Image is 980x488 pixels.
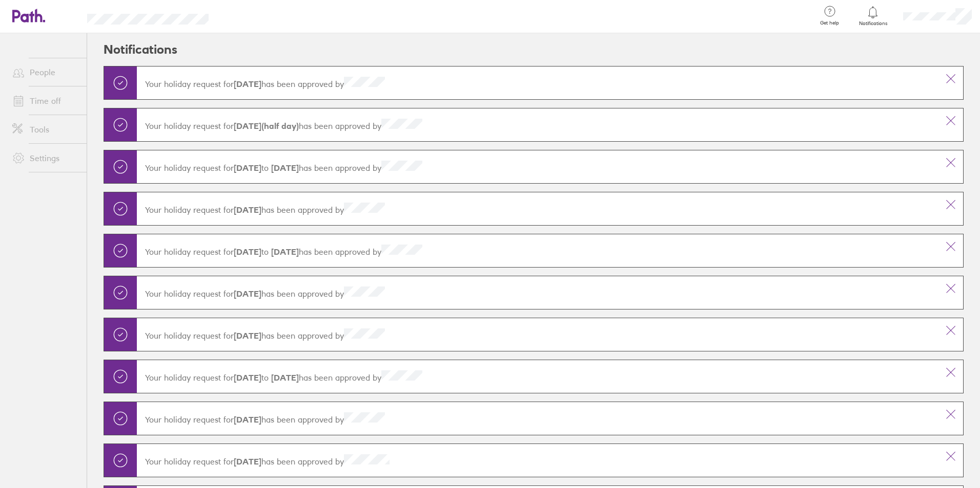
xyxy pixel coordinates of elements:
[145,161,930,173] p: Your holiday request for has been approved by
[4,91,87,111] a: Time off
[234,372,261,383] strong: [DATE]
[145,245,930,257] p: Your holiday request for has been approved by
[145,328,930,341] p: Your holiday request for has been approved by
[234,330,261,341] strong: [DATE]
[145,286,930,299] p: Your holiday request for has been approved by
[234,414,261,425] strong: [DATE]
[813,20,846,26] span: Get help
[234,205,261,215] strong: [DATE]
[4,148,87,168] a: Settings
[145,412,930,425] p: Your holiday request for has been approved by
[234,247,261,257] strong: [DATE]
[856,20,890,27] span: Notifications
[4,119,87,140] a: Tools
[234,163,261,173] strong: [DATE]
[269,163,299,173] strong: [DATE]
[234,289,261,299] strong: [DATE]
[234,372,299,383] span: to
[104,33,177,66] h2: Notifications
[269,372,299,383] strong: [DATE]
[4,62,87,82] a: People
[145,119,930,131] p: Your holiday request for has been approved by
[856,5,890,27] a: Notifications
[269,247,299,257] strong: [DATE]
[145,203,930,215] p: Your holiday request for has been approved by
[234,163,299,173] span: to
[234,247,299,257] span: to
[145,77,930,89] p: Your holiday request for has been approved by
[145,454,930,467] p: Your holiday request for has been approved by
[234,121,299,131] strong: [DATE] (half day)
[234,456,261,467] strong: [DATE]
[234,79,261,89] strong: [DATE]
[145,370,930,383] p: Your holiday request for has been approved by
